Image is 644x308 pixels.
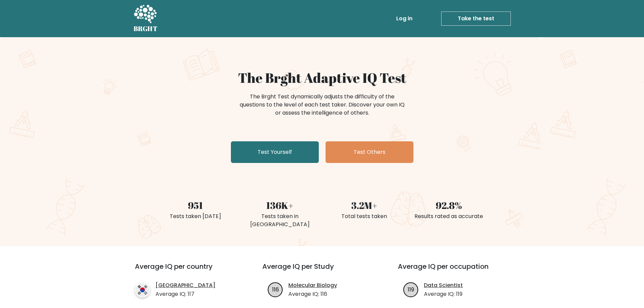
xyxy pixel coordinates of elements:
[262,262,382,279] h3: Average IQ per Study
[411,212,487,220] div: Results rated as accurate
[288,290,337,298] p: Average IQ: 116
[242,198,318,212] div: 136K+
[326,141,413,163] a: Test Others
[408,285,414,293] text: 119
[157,70,487,86] h1: The Brght Adaptive IQ Test
[411,198,487,212] div: 92.8%
[135,262,238,279] h3: Average IQ per country
[135,282,150,298] img: country
[398,262,517,279] h3: Average IQ per occupation
[424,281,463,289] a: Data Scientist
[156,281,215,289] a: [GEOGRAPHIC_DATA]
[288,281,337,289] a: Molecular Biology
[134,3,158,34] a: BRGHT
[157,198,234,212] div: 951
[231,141,319,163] a: Test Yourself
[326,212,403,220] div: Total tests taken
[326,198,403,212] div: 3.2M+
[424,290,463,298] p: Average IQ: 119
[441,11,511,26] a: Take the test
[134,25,158,33] h5: BRGHT
[156,290,215,298] p: Average IQ: 117
[238,93,407,117] div: The Brght Test dynamically adjusts the difficulty of the questions to the level of each test take...
[272,285,279,293] text: 116
[393,12,415,25] a: Log in
[242,212,318,229] div: Tests taken in [GEOGRAPHIC_DATA]
[157,212,234,220] div: Tests taken [DATE]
